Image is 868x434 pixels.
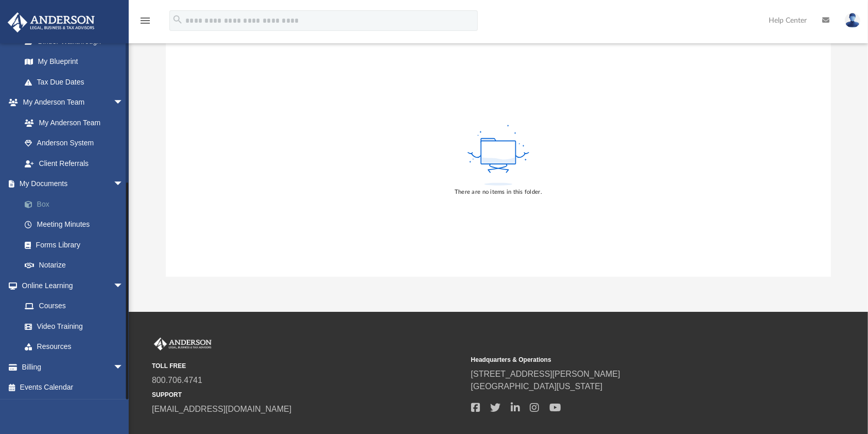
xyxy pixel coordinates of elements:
div: There are no items in this folder. [455,188,542,197]
img: Anderson Advisors Platinum Portal [152,338,214,351]
a: [EMAIL_ADDRESS][DOMAIN_NAME] [152,405,291,413]
i: menu [139,14,151,27]
a: [GEOGRAPHIC_DATA][US_STATE] [471,382,603,391]
a: Events Calendar [7,377,139,398]
a: [STREET_ADDRESS][PERSON_NAME] [471,370,620,378]
span: arrow_drop_down [113,275,134,296]
a: Courses [14,296,134,316]
span: arrow_drop_down [113,174,134,195]
small: SUPPORT [152,390,464,399]
img: Anderson Advisors Platinum Portal [5,12,98,32]
small: Headquarters & Operations [471,355,783,364]
a: Anderson System [14,133,134,154]
a: menu [139,20,151,27]
a: Meeting Minutes [14,214,139,235]
a: My Blueprint [14,52,134,72]
a: Billingarrow_drop_down [7,357,139,377]
a: My Documentsarrow_drop_down [7,174,139,194]
img: User Pic [845,13,860,28]
a: Client Referrals [14,153,134,174]
a: Notarize [14,255,139,276]
a: My Anderson Teamarrow_drop_down [7,92,134,113]
a: Tax Due Dates [14,72,139,92]
a: My Anderson Team [14,112,129,133]
a: Forms Library [14,235,134,255]
a: Box [14,194,139,214]
span: arrow_drop_down [113,92,134,113]
a: Online Learningarrow_drop_down [7,275,134,296]
span: arrow_drop_down [113,357,134,378]
a: 800.706.4741 [152,376,202,385]
small: TOLL FREE [152,361,464,371]
i: search [172,14,183,25]
a: Video Training [14,316,129,337]
a: Resources [14,337,134,357]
